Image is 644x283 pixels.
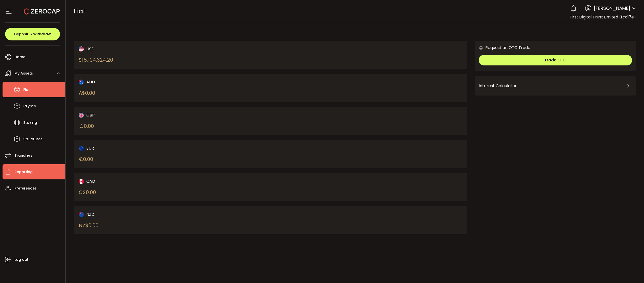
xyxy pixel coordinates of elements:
span: Preferences [14,185,37,192]
img: nzd_portfolio.svg [79,212,84,217]
span: Fiat [23,86,30,93]
span: Reporting [14,168,33,176]
span: Home [14,53,25,61]
button: Deposit & Withdraw [5,28,60,40]
div: C$ 0.00 [79,188,96,196]
span: Transfers [14,152,32,159]
span: Crypto [23,103,36,110]
div: NZD [79,211,251,218]
span: Fiat [74,7,86,16]
span: First Digital Trust Limited (fcd17e) [570,14,636,20]
div: Request an OTC Trade [475,44,530,51]
img: cad_portfolio.svg [79,179,84,184]
button: Trade OTC [479,55,632,65]
span: Log out [14,256,28,263]
div: NZ$ 0.00 [79,222,98,229]
img: gbp_portfolio.svg [79,113,84,118]
div: ￡ 0.00 [79,122,94,130]
span: My Assets [14,70,33,77]
div: USD [79,46,251,52]
img: usd_portfolio.svg [79,46,84,52]
span: Structures [23,135,43,143]
div: Interest Calculator [479,80,632,92]
div: GBP [79,112,251,118]
img: aud_portfolio.svg [79,80,84,85]
img: eur_portfolio.svg [79,146,84,151]
span: Trade OTC [544,57,567,63]
div: A$ 0.00 [79,89,95,97]
div: $ 15,194,324.20 [79,56,113,64]
iframe: Chat Widget [619,259,644,283]
div: EUR [79,145,251,151]
div: CAD [79,178,251,184]
div: € 0.00 [79,155,93,163]
img: 6nGpN7MZ9FLuBP83NiajKbTRY4UzlzQtBKtCrLLspmCkSvCZHBKvY3NxgQaT5JnOQREvtQ257bXeeSTueZfAPizblJ+Fe8JwA... [479,45,483,50]
span: [PERSON_NAME] [594,5,630,12]
span: Deposit & Withdraw [14,32,51,36]
span: Staking [23,119,37,126]
div: AUD [79,79,251,85]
